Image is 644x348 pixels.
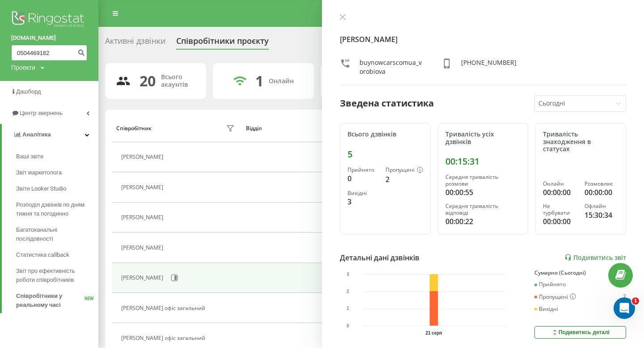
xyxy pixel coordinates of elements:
span: Дашборд [16,88,41,95]
div: buynowcarscomua_vorobiova [360,58,424,76]
div: Відділ [246,125,262,132]
div: 1 [255,72,263,89]
div: 00:00:55 [445,187,521,198]
div: Офлайн [585,203,619,209]
div: [PERSON_NAME] [121,154,165,160]
div: Співробітник [116,125,152,132]
a: Співробітники у реальному часіNEW [16,288,98,313]
div: Детальні дані дзвінків [340,252,419,263]
div: Всього акаунтів [161,73,195,89]
span: Ваші звіти [16,152,43,161]
a: Статистика callback [16,247,98,263]
text: 3 [347,272,349,277]
a: Аналiтика [2,124,98,145]
div: [PERSON_NAME] офіс загальний [121,305,208,311]
div: Вихідні [347,190,378,196]
a: [DOMAIN_NAME] [11,34,87,42]
div: Тривалість знаходження в статусах [543,131,619,153]
div: [PERSON_NAME] [121,275,165,281]
div: Прийнято [534,281,566,288]
div: Проекти [11,63,35,72]
div: 00:15:31 [445,156,521,167]
div: Розмовляє [585,181,619,187]
div: Сумарно (Сьогодні) [534,270,626,276]
span: Розподіл дзвінків по дням тижня та погодинно [16,200,94,218]
a: Звіт маркетолога [16,165,98,181]
div: 0 [623,281,626,288]
span: Аналiтика [22,131,51,138]
div: Всього дзвінків [347,131,423,138]
a: Подивитись звіт [564,254,626,261]
div: Пропущені [534,293,576,301]
div: Співробітники проєкту [176,36,269,50]
div: Вихідні [534,306,558,312]
div: 3 [347,196,378,207]
span: Звіти Looker Studio [16,184,66,193]
div: [PHONE_NUMBER] [461,58,517,76]
text: 21 серп [425,331,442,335]
div: [PERSON_NAME] [121,214,165,221]
div: 2 [386,174,423,185]
div: Онлайн [269,77,294,85]
text: 0 [347,323,349,328]
div: Подивитись деталі [551,329,610,336]
span: 1 [632,297,639,305]
div: Онлайн [543,181,577,187]
button: Подивитись деталі [534,326,626,339]
a: Ваші звіти [16,149,98,165]
div: 00:00:00 [543,187,577,198]
span: Центр звернень [20,110,63,116]
iframe: Intercom live chat [614,297,635,319]
div: 00:00:00 [585,187,619,198]
span: Статистика callback [16,250,69,259]
div: Активні дзвінки [105,36,165,50]
div: Середня тривалість розмови [445,174,521,187]
a: Звіт про ефективність роботи співробітників [16,263,98,288]
a: Розподіл дзвінків по дням тижня та погодинно [16,197,98,222]
h4: [PERSON_NAME] [340,34,626,45]
div: [PERSON_NAME] [121,184,165,191]
div: 0 [347,173,378,184]
span: Співробітники у реальному часі [16,292,85,310]
div: [PERSON_NAME] офіс загальний [121,335,208,341]
div: Прийнято [347,167,378,173]
div: Середня тривалість відповіді [445,203,521,216]
span: Звіт маркетолога [16,168,62,177]
div: Пропущені [386,167,423,174]
div: Зведена статистика [340,97,434,110]
div: 00:00:22 [445,216,521,227]
a: Звіти Looker Studio [16,181,98,197]
div: [PERSON_NAME] [121,245,165,251]
div: 15:30:34 [585,210,619,221]
div: Не турбувати [543,203,577,216]
img: Ringostat logo [11,9,87,31]
text: 2 [347,289,349,294]
input: Пошук за номером [11,45,87,61]
span: Багатоканальні послідовності [16,225,94,243]
div: 00:00:00 [543,216,577,227]
text: 1 [347,306,349,311]
div: 2 [623,293,626,301]
div: 5 [347,149,423,160]
span: Звіт про ефективність роботи співробітників [16,267,94,284]
a: Багатоканальні послідовності [16,222,98,247]
div: Тривалість усіх дзвінків [445,131,521,146]
div: 20 [140,72,156,89]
